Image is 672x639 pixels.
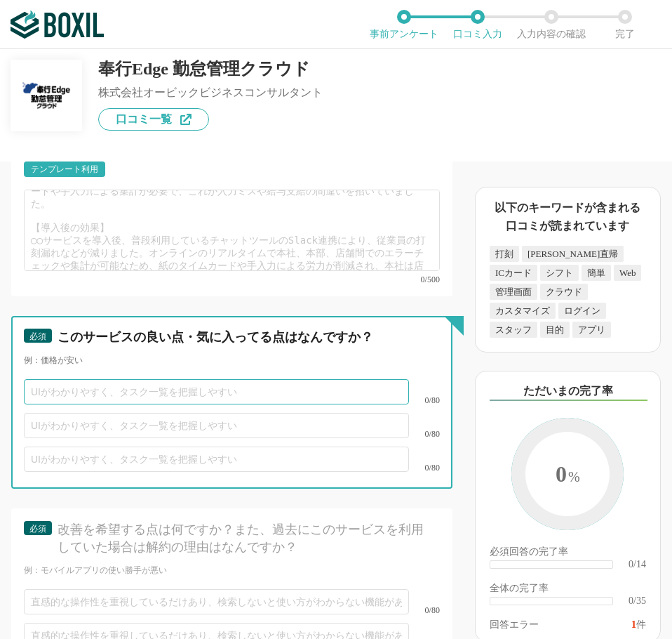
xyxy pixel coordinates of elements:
div: 目的 [540,322,570,338]
input: UIがわかりやすく、タスク一覧を把握しやすい [24,413,409,438]
div: 打刻 [490,246,519,262]
div: アプリ [572,322,611,338]
div: 全体の完了率 [490,584,646,596]
div: 0/500 [24,275,440,284]
span: % [568,469,580,485]
div: 例：価格が安い [24,355,440,367]
div: 奉行Edge 勤怠管理クラウド [98,60,323,77]
div: 0/35 [629,596,646,606]
div: 例：モバイルアプリの使い勝手が悪い [24,565,440,577]
div: ただいまの完了率 [490,383,647,401]
div: スタッフ [490,322,537,338]
span: 口コミ一覧 [116,114,172,125]
div: 0/80 [409,463,440,472]
div: 必須回答の完了率 [490,547,646,560]
li: 事前アンケート [367,10,441,39]
input: 直感的な操作性を重視しているだけあり、検索しないと使い方がわからない機能がある [24,589,409,614]
div: [PERSON_NAME]直帰 [522,246,624,262]
div: クラウド [540,284,588,300]
div: 管理画面 [490,284,537,300]
div: このサービスの良い点・気に入ってる点はなんですか？ [58,329,432,346]
div: カスタマイズ [490,303,556,319]
div: 件 [631,620,646,630]
div: 株式会社オービックビジネスコンサルタント [98,87,323,98]
div: 0/80 [409,430,440,438]
span: 必須 [29,524,46,534]
div: 回答エラー [490,620,539,630]
div: シフト [540,265,579,281]
div: 改善を希望する点は何ですか？また、過去にこのサービスを利用していた場合は解約の理由はなんですか？ [58,521,432,556]
a: 口コミ一覧 [98,108,209,131]
li: 入力内容の確認 [514,10,588,39]
div: 以下のキーワードが含まれる口コミが読まれています [490,199,646,235]
div: テンプレート利用 [31,165,98,173]
div: 0/14 [629,560,646,569]
input: UIがわかりやすく、タスク一覧を把握しやすい [24,447,409,472]
div: ログイン [558,303,606,319]
input: UIがわかりやすく、タスク一覧を把握しやすい [24,379,409,404]
div: ICカード [490,265,537,281]
div: 0/80 [409,606,440,614]
div: 簡単 [582,265,611,281]
div: Web [614,265,642,281]
span: 必須 [29,331,46,341]
span: 1 [631,619,636,630]
li: 完了 [588,10,661,39]
img: ボクシルSaaS_ロゴ [11,11,104,39]
span: 0 [525,432,610,519]
li: 口コミ入力 [441,10,514,39]
div: 0/80 [409,396,440,404]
